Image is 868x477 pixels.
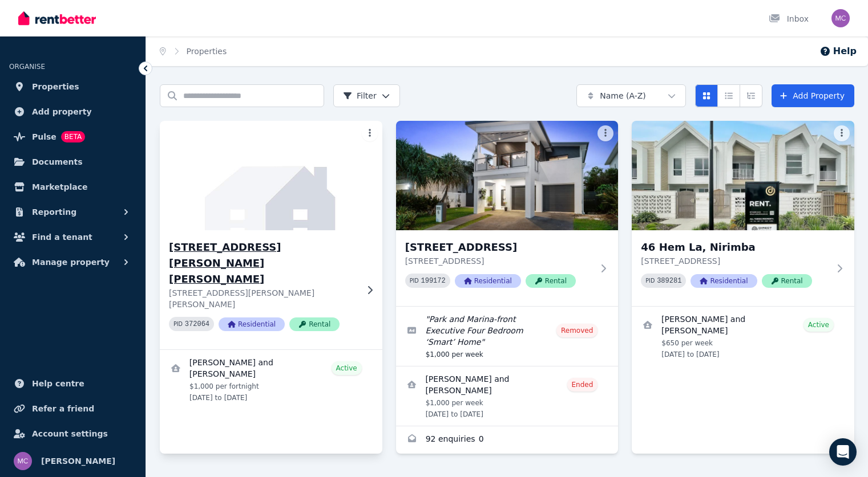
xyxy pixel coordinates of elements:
[343,90,377,101] span: Filter
[819,44,857,58] button: Help
[9,251,136,274] button: Manage property
[9,201,136,223] button: Reporting
[691,274,757,288] span: Residential
[600,90,646,101] span: Name (A-Z)
[455,274,521,288] span: Residential
[641,239,829,255] h3: 46 Hem La, Nirimba
[154,118,387,233] img: 1/123 Keith Royal Dr, Marcoola
[9,75,136,98] a: Properties
[829,438,857,466] div: Open Intercom Messenger
[219,317,285,331] span: Residential
[32,255,110,269] span: Manage property
[9,397,136,420] a: Refer a friend
[641,255,829,267] p: [STREET_ADDRESS]
[576,84,686,107] button: Name (A-Z)
[160,350,382,409] a: View details for Paul Bacon and Elizabeth Einarsen
[762,274,812,288] span: Rental
[185,320,209,328] code: 372064
[333,84,400,107] button: Filter
[396,307,619,366] a: Edit listing: Park and Marina-front Executive Four Bedroom ‘Smart’ Home
[32,205,76,219] span: Reporting
[61,131,85,142] span: BETA
[632,121,854,306] a: 46 Hem La, Nirimba46 Hem La, Nirimba[STREET_ADDRESS]PID 389281ResidentialRental
[32,230,92,244] span: Find a tenant
[9,422,136,445] a: Account settings
[421,277,446,285] code: 199172
[717,84,740,107] button: Compact list view
[695,84,718,107] button: Card view
[32,130,56,144] span: Pulse
[740,84,762,107] button: Expanded list view
[831,9,850,27] img: Matthew Clarke
[772,84,854,107] a: Add Property
[834,125,850,141] button: More options
[632,307,854,366] a: View details for Izabella Hart and Chloe Pitt
[9,125,136,148] a: PulseBETA
[32,180,87,194] span: Marketplace
[18,10,96,27] img: RentBetter
[526,274,576,288] span: Rental
[41,454,115,468] span: [PERSON_NAME]
[396,121,619,230] img: 6 Cova Boulevard, Hope Island
[657,277,681,285] code: 389281
[396,426,619,454] a: Enquiries for 6 Cova Boulevard, Hope Island
[9,226,136,248] button: Find a tenant
[32,377,84,390] span: Help centre
[405,239,594,255] h3: [STREET_ADDRESS]
[32,402,94,415] span: Refer a friend
[289,317,340,331] span: Rental
[632,121,854,230] img: 46 Hem La, Nirimba
[9,150,136,173] a: Documents
[396,366,619,426] a: View details for Paul and Marie Bochniak
[14,452,32,470] img: Matthew Clarke
[410,278,419,284] small: PID
[645,278,655,284] small: PID
[597,125,613,141] button: More options
[32,105,92,119] span: Add property
[9,372,136,395] a: Help centre
[396,121,619,306] a: 6 Cova Boulevard, Hope Island[STREET_ADDRESS][STREET_ADDRESS]PID 199172ResidentialRental
[160,121,382,349] a: 1/123 Keith Royal Dr, Marcoola[STREET_ADDRESS][PERSON_NAME][PERSON_NAME][STREET_ADDRESS][PERSON_N...
[169,287,357,310] p: [STREET_ADDRESS][PERSON_NAME][PERSON_NAME]
[32,155,83,169] span: Documents
[405,255,594,267] p: [STREET_ADDRESS]
[769,13,809,25] div: Inbox
[362,125,378,141] button: More options
[173,321,183,327] small: PID
[695,84,762,107] div: View options
[9,63,45,71] span: ORGANISE
[32,427,108,441] span: Account settings
[9,100,136,123] a: Add property
[9,176,136,198] a: Marketplace
[32,80,79,93] span: Properties
[169,239,357,287] h3: [STREET_ADDRESS][PERSON_NAME][PERSON_NAME]
[146,36,240,66] nav: Breadcrumb
[187,47,227,56] a: Properties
